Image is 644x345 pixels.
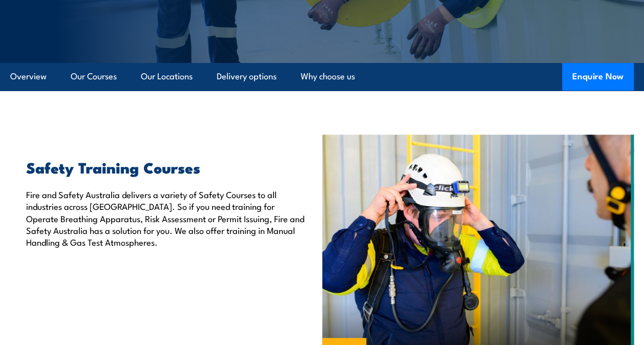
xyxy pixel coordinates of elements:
a: Why choose us [301,63,355,90]
a: Overview [10,63,47,90]
a: Delivery options [217,63,277,90]
p: Fire and Safety Australia delivers a variety of Safety Courses to all industries across [GEOGRAPH... [26,188,307,248]
a: Our Courses [71,63,117,90]
h2: Safety Training Courses [26,160,307,174]
a: Our Locations [141,63,193,90]
button: Enquire Now [562,63,634,91]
